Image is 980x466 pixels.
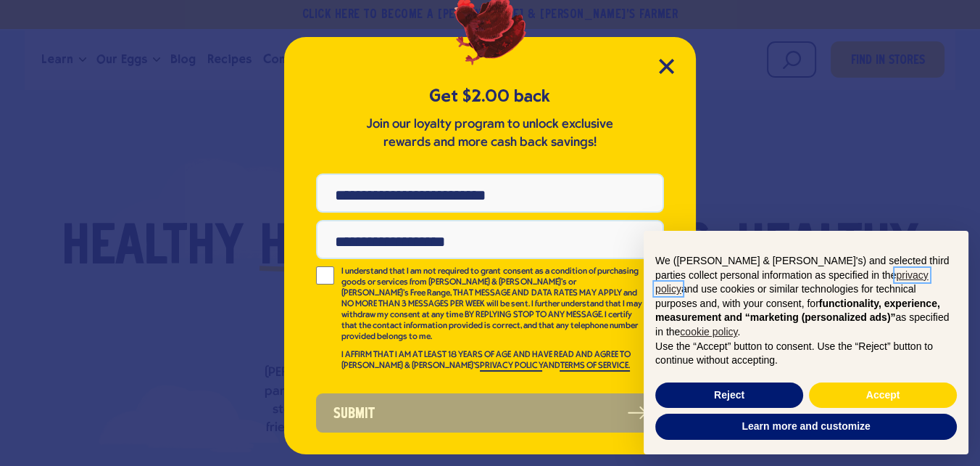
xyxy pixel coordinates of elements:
button: Learn more and customize [655,414,957,440]
a: cookie policy [680,326,737,338]
p: I understand that I am not required to grant consent as a condition of purchasing goods or servic... [341,266,644,343]
a: PRIVACY POLICY [480,361,542,372]
button: Submit [316,393,664,433]
a: TERMS OF SERVICE. [560,361,629,372]
button: Reject [655,383,803,409]
p: I AFFIRM THAT I AM AT LEAST 18 YEARS OF AGE AND HAVE READ AND AGREE TO [PERSON_NAME] & [PERSON_NA... [341,350,644,372]
p: We ([PERSON_NAME] & [PERSON_NAME]'s) and selected third parties collect personal information as s... [655,254,957,340]
p: Join our loyalty program to unlock exclusive rewards and more cash back savings! [363,115,617,152]
h5: Get $2.00 back [316,84,664,108]
a: privacy policy [655,269,929,295]
button: Close Modal [659,59,674,74]
p: Use the “Accept” button to consent. Use the “Reject” button to continue without accepting. [655,340,957,368]
input: I understand that I am not required to grant consent as a condition of purchasing goods or servic... [316,266,334,285]
button: Accept [809,383,957,409]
